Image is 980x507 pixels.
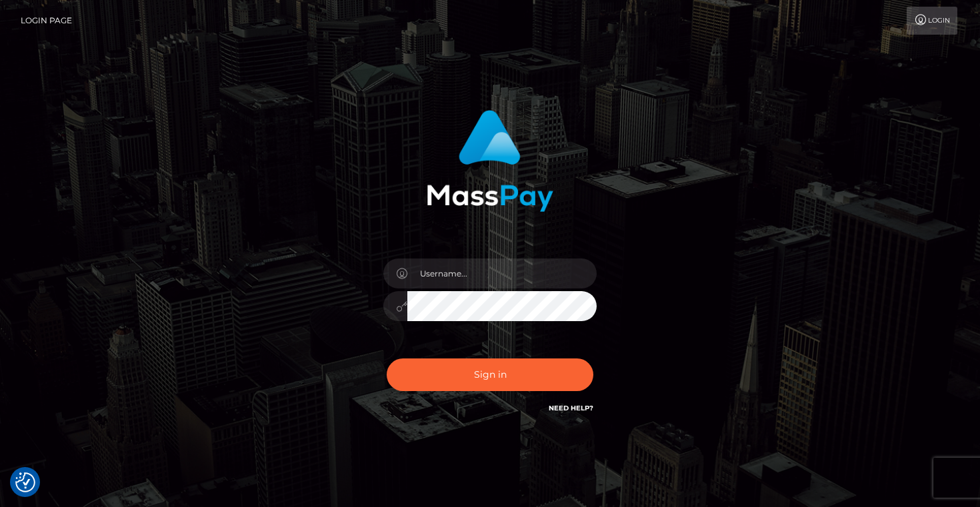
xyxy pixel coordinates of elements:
a: Login Page [21,7,72,35]
button: Sign in [387,358,593,391]
button: Consent Preferences [15,472,35,492]
img: MassPay Login [427,110,553,212]
a: Need Help? [549,404,593,412]
input: Username... [407,258,597,288]
img: Revisit consent button [15,472,35,492]
a: Login [907,7,957,35]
